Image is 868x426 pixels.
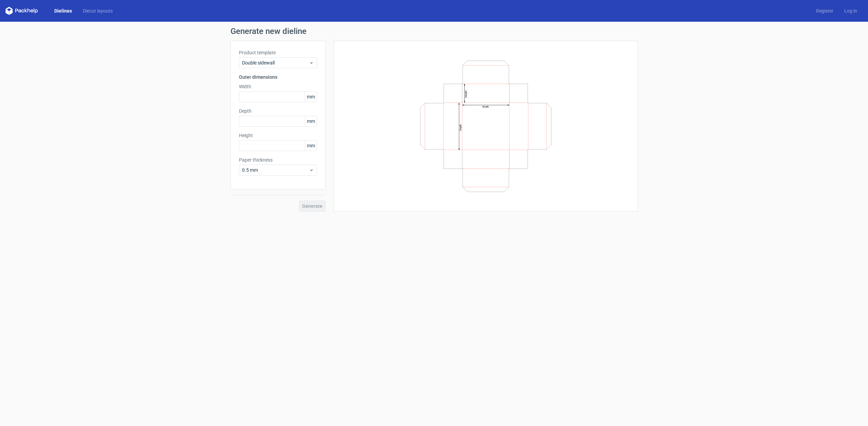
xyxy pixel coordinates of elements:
a: Dielines [49,7,77,14]
h1: Generate new dieline [230,27,638,35]
h3: Outer dimensions [239,74,317,80]
label: Paper thickness [239,156,317,163]
label: Height [239,132,317,139]
span: 0.5 mm [242,167,309,173]
a: Log in [839,7,863,14]
text: Width [482,105,489,108]
span: mm [305,116,317,126]
label: Depth [239,108,317,114]
text: Depth [459,124,462,130]
span: mm [305,92,317,102]
label: Product template [239,49,317,56]
span: Double sidewall [242,59,309,66]
span: mm [305,141,317,151]
label: Width [239,83,317,90]
a: Register [811,7,839,14]
a: Diecut layouts [77,7,118,14]
text: Height [464,90,467,98]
